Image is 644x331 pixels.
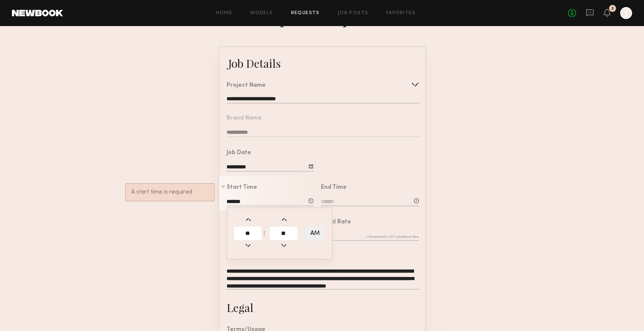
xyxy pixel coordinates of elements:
[227,150,251,156] div: Job Date
[250,11,273,16] a: Models
[131,189,209,195] div: A start time is required
[227,300,253,315] div: Legal
[227,185,257,191] div: Start Time
[321,219,351,225] div: Total Rate
[611,7,614,11] div: 2
[620,7,632,19] a: J
[306,226,325,241] button: AM
[228,56,281,71] div: Job Details
[291,11,320,16] a: Requests
[386,11,416,16] a: Favorites
[227,83,266,89] div: Project Name
[216,11,233,16] a: Home
[263,226,268,241] td: :
[338,11,369,16] a: Job Posts
[321,185,347,191] div: End Time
